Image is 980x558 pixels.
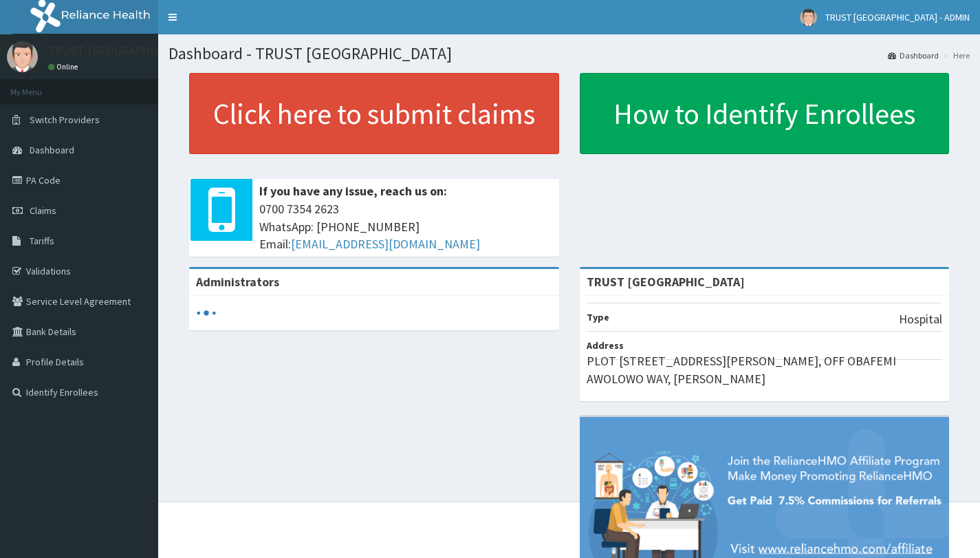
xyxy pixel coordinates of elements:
[30,204,56,217] span: Claims
[196,274,279,290] b: Administrators
[587,274,745,290] strong: TRUST [GEOGRAPHIC_DATA]
[291,236,480,252] a: [EMAIL_ADDRESS][DOMAIN_NAME]
[259,183,447,199] b: If you have any issue, reach us on:
[580,73,950,154] a: How to Identify Enrollees
[888,50,939,61] a: Dashboard
[48,62,81,72] a: Online
[259,200,552,253] span: 0700 7354 2623 WhatsApp: [PHONE_NUMBER] Email:
[7,41,38,72] img: User Image
[189,73,559,154] a: Click here to submit claims
[825,11,970,23] span: TRUST [GEOGRAPHIC_DATA] - ADMIN
[587,311,609,323] b: Type
[30,144,74,156] span: Dashboard
[800,9,817,26] img: User Image
[587,339,624,352] b: Address
[587,352,943,387] p: PLOT [STREET_ADDRESS][PERSON_NAME], OFF OBAFEMI AWOLOWO WAY, [PERSON_NAME]
[48,45,245,57] p: TRUST [GEOGRAPHIC_DATA] - ADMIN
[168,45,970,63] h1: Dashboard - TRUST [GEOGRAPHIC_DATA]
[899,310,942,328] p: Hospital
[30,114,100,126] span: Switch Providers
[30,235,54,247] span: Tariffs
[196,303,217,323] svg: audio-loading
[940,50,970,61] li: Here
